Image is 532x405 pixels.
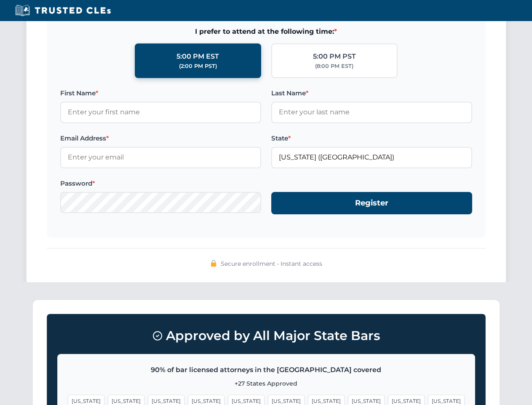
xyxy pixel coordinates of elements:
[60,133,261,143] label: Email Address
[179,62,217,70] div: (2:00 PM PST)
[68,379,465,388] p: +27 States Approved
[271,147,472,168] input: Florida (FL)
[68,364,465,375] p: 90% of bar licensed attorneys in the [GEOGRAPHIC_DATA] covered
[60,88,261,98] label: First Name
[60,147,261,168] input: Enter your email
[60,26,472,37] span: I prefer to attend at the following time:
[313,51,356,62] div: 5:00 PM PST
[221,259,322,268] span: Secure enrollment • Instant access
[271,88,472,98] label: Last Name
[57,324,475,347] h3: Approved by All Major State Bars
[271,192,472,214] button: Register
[13,4,113,17] img: Trusted CLEs
[60,102,261,123] input: Enter your first name
[315,62,353,70] div: (8:00 PM EST)
[210,260,217,267] img: 🔒
[271,133,472,143] label: State
[271,102,472,123] input: Enter your last name
[60,178,261,189] label: Password
[176,51,219,62] div: 5:00 PM EST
